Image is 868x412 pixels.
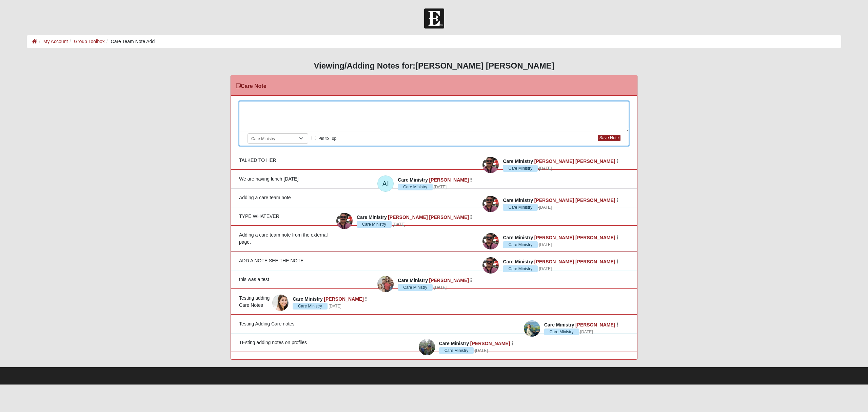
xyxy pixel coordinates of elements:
[534,198,615,203] a: [PERSON_NAME] [PERSON_NAME]
[503,198,533,203] span: Care Ministry
[503,241,538,248] span: Care Ministry
[539,166,552,171] time: August 22, 2023, 2:20 PM
[470,341,510,346] a: [PERSON_NAME]
[329,303,341,309] a: [DATE]
[336,213,353,229] img: Garri Lynn Darter
[503,165,538,172] span: Care Ministry
[475,348,488,353] time: May 12, 2021, 2:39 PM
[239,213,629,220] div: TYPE WHATEVER
[239,339,629,346] div: TEsting adding notes on profiles
[239,295,629,309] div: Testing adding Care Notes
[434,184,447,190] a: [DATE]
[239,175,629,183] div: We are having lunch [DATE]
[503,241,539,248] span: ·
[539,205,552,210] time: March 20, 2023, 11:39 AM
[439,347,475,354] span: ·
[503,259,533,264] span: Care Ministry
[43,39,68,44] a: My Account
[539,242,552,248] a: [DATE]
[239,257,629,264] div: ADD A NOTE SEE THE NOTE
[293,303,329,310] span: ·
[429,177,469,183] a: [PERSON_NAME]
[398,184,433,190] span: Care Ministry
[434,185,447,189] time: August 7, 2023, 12:34 PM
[534,235,615,240] a: [PERSON_NAME] [PERSON_NAME]
[482,196,499,212] img: Garri Lynn Darter
[539,266,552,271] time: July 7, 2022, 3:00 PM
[239,194,629,201] div: Adding a care team note
[415,61,554,70] strong: [PERSON_NAME] [PERSON_NAME]
[239,231,629,246] div: Adding a care team note from the external page.
[575,322,615,327] a: [PERSON_NAME]
[329,304,341,308] time: June 15, 2021, 10:06 AM
[239,276,629,283] div: this was a test
[324,296,363,302] a: [PERSON_NAME]
[293,303,328,310] span: Care Ministry
[236,83,267,89] h3: Care Note
[544,329,580,335] span: ·
[539,204,552,210] a: [DATE]
[393,221,406,227] a: [DATE]
[434,285,447,290] time: December 1, 2021, 3:25 PM
[429,278,469,283] a: [PERSON_NAME]
[377,276,394,292] img: Jessica Talacki
[357,221,392,228] span: Care Ministry
[74,39,105,44] a: Group Toolbox
[580,330,593,334] time: May 12, 2021, 2:47 PM
[398,284,434,291] span: ·
[357,221,393,228] span: ·
[377,175,394,192] img: Adriane Ireland
[439,347,474,354] span: Care Ministry
[424,8,444,29] img: Church of Eleven22 Logo
[439,341,469,346] span: Care Ministry
[272,295,289,311] img: Ali Smythe
[534,259,615,264] a: [PERSON_NAME] [PERSON_NAME]
[293,296,323,302] span: Care Ministry
[312,136,316,140] input: Pin to Top
[544,329,579,335] span: Care Ministry
[598,135,620,141] button: Save Note
[398,184,434,190] span: ·
[482,233,499,249] img: Garri Lynn Darter
[503,235,533,240] span: Care Ministry
[539,266,552,272] a: [DATE]
[393,222,406,227] time: November 3, 2022, 10:59 AM
[318,136,336,141] span: Pin to Top
[398,177,428,183] span: Care Ministry
[503,158,533,164] span: Care Ministry
[503,265,539,272] span: ·
[580,329,593,335] a: [DATE]
[482,157,499,173] img: Garri Lynn Darter
[239,320,629,327] div: Testing Adding Care notes
[503,165,539,172] span: ·
[503,204,538,211] span: Care Ministry
[357,214,387,220] span: Care Ministry
[482,257,499,274] img: Garri Lynn Darter
[27,61,841,71] h3: Viewing/Adding Notes for:
[239,157,629,164] div: TALKED TO HER
[539,165,552,171] a: [DATE]
[544,322,574,327] span: Care Ministry
[398,284,433,291] span: Care Ministry
[434,284,447,291] a: [DATE]
[419,339,435,355] img: Ellen McElfish
[105,38,155,45] li: Care Team Note Add
[503,204,539,211] span: ·
[524,320,540,337] img: Kim Fertitta
[475,348,488,354] a: [DATE]
[503,265,538,272] span: Care Ministry
[398,278,428,283] span: Care Ministry
[534,158,615,164] a: [PERSON_NAME] [PERSON_NAME]
[388,214,469,220] a: [PERSON_NAME] [PERSON_NAME]
[539,242,552,247] time: September 26, 2022, 1:17 PM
